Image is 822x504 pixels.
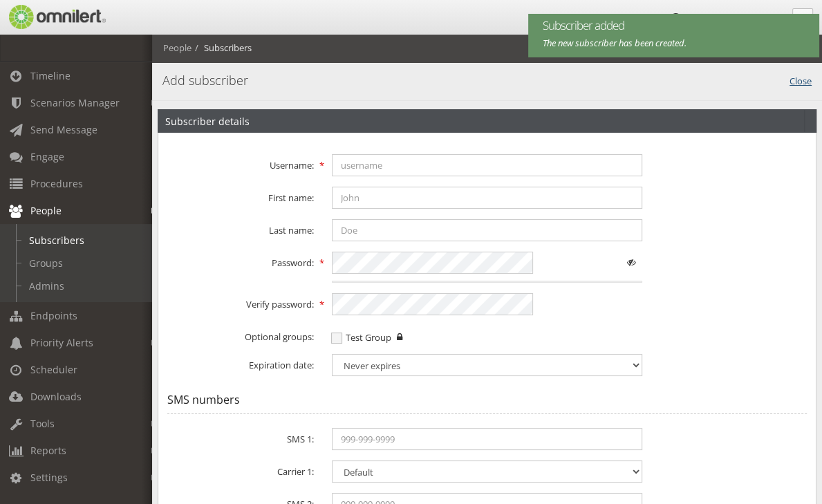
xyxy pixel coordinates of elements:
[30,69,71,82] span: Timeline
[790,72,812,88] a: Close
[332,154,643,176] input: username
[30,390,82,403] span: Downloads
[30,444,66,457] span: Reports
[30,309,77,322] span: Endpoints
[30,336,93,349] span: Priority Alerts
[332,187,643,209] input: John
[158,219,323,237] label: Last name:
[792,8,813,29] a: Collapse Menu
[158,293,323,311] label: Verify password:
[158,460,323,478] label: Carrier 1:
[331,331,391,344] span: Test Group
[30,417,55,430] span: Tools
[158,354,323,372] label: Expiration date:
[543,37,686,49] em: The new subscriber has been created.
[158,428,323,446] label: SMS 1:
[332,428,643,450] input: 999-999-9999
[31,10,59,22] span: Help
[683,12,756,25] span: Omnilert Support
[158,326,323,344] label: Optional groups:
[162,72,812,90] h4: Add subscriber
[543,17,798,34] span: Subscriber added
[165,110,250,132] h2: Subscriber details
[7,5,106,29] img: Omnilert
[158,154,323,172] label: Username:
[30,123,97,136] span: Send Message
[30,150,64,163] span: Engage
[30,363,77,376] span: Scheduler
[158,252,323,270] label: Password:
[332,219,643,241] input: Doe
[30,471,68,484] span: Settings
[192,41,252,55] li: Subscribers
[167,386,807,414] legend: SMS numbers
[30,96,120,109] span: Scenarios Manager
[30,204,62,217] span: People
[158,187,323,205] label: First name:
[30,177,83,190] span: Procedures
[163,41,192,55] li: People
